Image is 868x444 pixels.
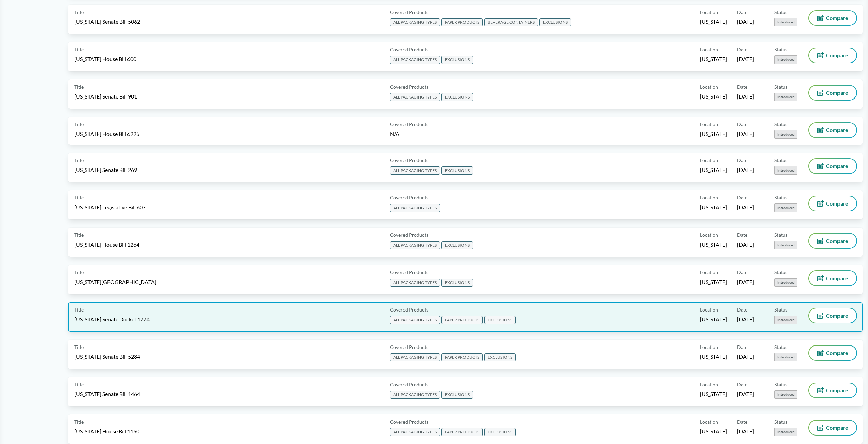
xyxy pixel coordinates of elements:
[390,130,399,137] span: N/A
[700,93,727,100] span: [US_STATE]
[700,343,718,351] span: Location
[774,130,797,139] span: Introduced
[74,231,84,238] span: Title
[700,83,718,90] span: Location
[774,381,787,388] span: Status
[809,421,856,435] button: Compare
[74,8,84,16] span: Title
[390,18,440,26] span: ALL PACKAGING TYPES
[737,130,754,138] span: [DATE]
[774,428,797,436] span: Introduced
[826,127,848,133] span: Compare
[809,86,856,100] button: Compare
[74,390,140,398] span: [US_STATE] Senate Bill 1464
[737,381,747,388] span: Date
[809,271,856,285] button: Compare
[74,18,140,25] span: [US_STATE] Senate Bill 5062
[390,157,428,164] span: Covered Products
[737,55,754,63] span: [DATE]
[74,194,84,201] span: Title
[390,269,428,276] span: Covered Products
[737,390,754,398] span: [DATE]
[774,55,797,64] span: Introduced
[700,8,718,16] span: Location
[700,353,727,360] span: [US_STATE]
[700,316,727,323] span: [US_STATE]
[74,83,84,90] span: Title
[700,231,718,238] span: Location
[737,428,754,435] span: [DATE]
[826,53,848,58] span: Compare
[774,203,797,212] span: Introduced
[390,204,440,212] span: ALL PACKAGING TYPES
[74,278,156,286] span: [US_STATE][GEOGRAPHIC_DATA]
[390,306,428,313] span: Covered Products
[390,231,428,238] span: Covered Products
[774,418,787,425] span: Status
[700,46,718,53] span: Location
[826,313,848,318] span: Compare
[774,121,787,128] span: Status
[826,201,848,206] span: Compare
[74,353,140,360] span: [US_STATE] Senate Bill 5284
[809,11,856,25] button: Compare
[700,269,718,276] span: Location
[390,8,428,16] span: Covered Products
[826,276,848,281] span: Compare
[737,241,754,248] span: [DATE]
[774,306,787,313] span: Status
[74,418,84,425] span: Title
[737,166,754,174] span: [DATE]
[441,316,483,324] span: PAPER PRODUCTS
[390,241,440,249] span: ALL PACKAGING TYPES
[700,306,718,313] span: Location
[774,231,787,238] span: Status
[774,343,787,351] span: Status
[390,194,428,201] span: Covered Products
[441,93,473,101] span: EXCLUSIONS
[737,306,747,313] span: Date
[441,18,483,26] span: PAPER PRODUCTS
[737,46,747,53] span: Date
[737,93,754,100] span: [DATE]
[700,194,718,201] span: Location
[441,241,473,249] span: EXCLUSIONS
[74,166,137,174] span: [US_STATE] Senate Bill 269
[390,353,440,361] span: ALL PACKAGING TYPES
[774,18,797,26] span: Introduced
[737,121,747,128] span: Date
[74,46,84,53] span: Title
[826,15,848,21] span: Compare
[737,203,754,211] span: [DATE]
[737,157,747,164] span: Date
[809,234,856,248] button: Compare
[484,428,516,436] span: EXCLUSIONS
[737,269,747,276] span: Date
[700,166,727,174] span: [US_STATE]
[700,241,727,248] span: [US_STATE]
[826,388,848,393] span: Compare
[774,269,787,276] span: Status
[484,316,516,324] span: EXCLUSIONS
[826,238,848,244] span: Compare
[390,343,428,351] span: Covered Products
[774,83,787,90] span: Status
[774,241,797,249] span: Introduced
[737,418,747,425] span: Date
[737,353,754,360] span: [DATE]
[484,18,538,26] span: BEVERAGE CONTAINERS
[774,166,797,175] span: Introduced
[74,306,84,313] span: Title
[737,316,754,323] span: [DATE]
[809,48,856,63] button: Compare
[700,390,727,398] span: [US_STATE]
[774,390,797,399] span: Introduced
[441,56,473,64] span: EXCLUSIONS
[74,203,146,211] span: [US_STATE] Legislative Bill 607
[390,83,428,90] span: Covered Products
[700,203,727,211] span: [US_STATE]
[74,428,139,435] span: [US_STATE] House Bill 1150
[700,130,727,138] span: [US_STATE]
[390,418,428,425] span: Covered Products
[74,241,139,248] span: [US_STATE] House Bill 1264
